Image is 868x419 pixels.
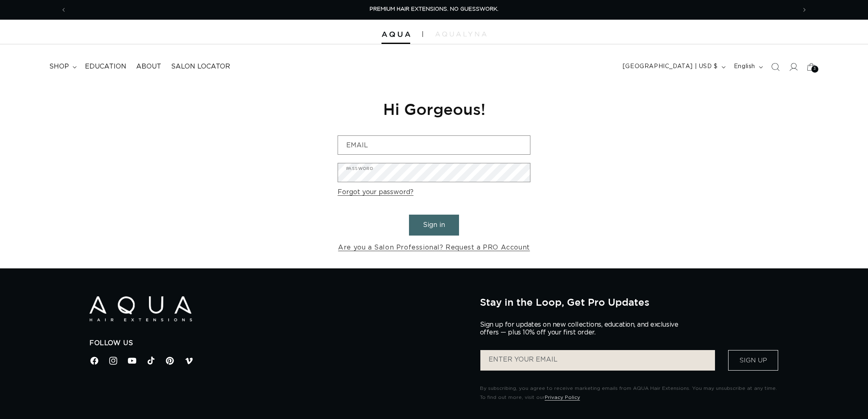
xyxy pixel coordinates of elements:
[49,62,69,71] span: shop
[89,296,192,321] img: Aqua Hair Extensions
[338,186,413,198] a: Forgot your password?
[166,57,235,76] a: Salon Locator
[734,62,755,71] span: English
[623,62,718,71] span: [GEOGRAPHIC_DATA] | USD $
[545,395,580,400] a: Privacy Policy
[44,57,80,76] summary: shop
[338,242,530,254] a: Are you a Salon Professional? Request a PRO Account
[480,350,715,371] input: ENTER YOUR EMAIL
[766,58,784,76] summary: Search
[338,136,530,154] input: Email
[370,7,498,12] span: PREMIUM HAIR EXTENSIONS. NO GUESSWORK.
[480,384,779,402] p: By subscribing, you agree to receive marketing emails from AQUA Hair Extensions. You may unsubscr...
[480,296,779,308] h2: Stay in the Loop, Get Pro Updates
[813,66,816,73] span: 3
[409,215,459,236] button: Sign in
[795,2,813,18] button: Next announcement
[85,62,126,71] span: Education
[618,59,729,75] button: [GEOGRAPHIC_DATA] | USD $
[89,339,468,348] h2: Follow Us
[381,32,410,37] img: Aqua Hair Extensions
[171,62,230,71] span: Salon Locator
[729,59,766,75] button: English
[435,32,487,37] img: aqualyna.com
[80,57,131,76] a: Education
[136,62,161,71] span: About
[131,57,166,76] a: About
[728,350,778,371] button: Sign Up
[338,99,530,119] h1: Hi Gorgeous!
[480,321,685,337] p: Sign up for updates on new collections, education, and exclusive offers — plus 10% off your first...
[55,2,73,18] button: Previous announcement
